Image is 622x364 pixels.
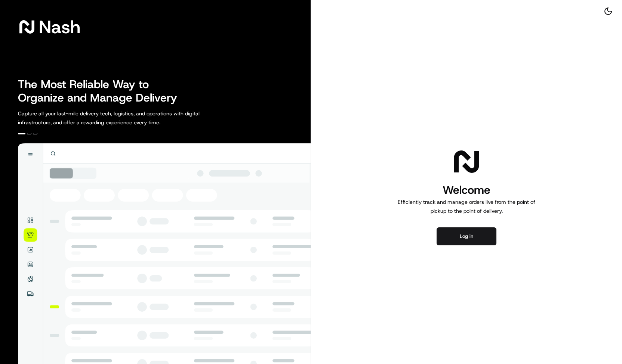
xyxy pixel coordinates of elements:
button: Log in [437,227,496,245]
span: Nash [39,19,80,34]
h1: Welcome [395,183,538,197]
p: Capture all your last-mile delivery tech, logistics, and operations with digital infrastructure, ... [18,109,233,127]
h2: The Most Reliable Way to Organize and Manage Delivery [18,78,185,105]
p: Efficiently track and manage orders live from the point of pickup to the point of delivery. [395,197,538,215]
